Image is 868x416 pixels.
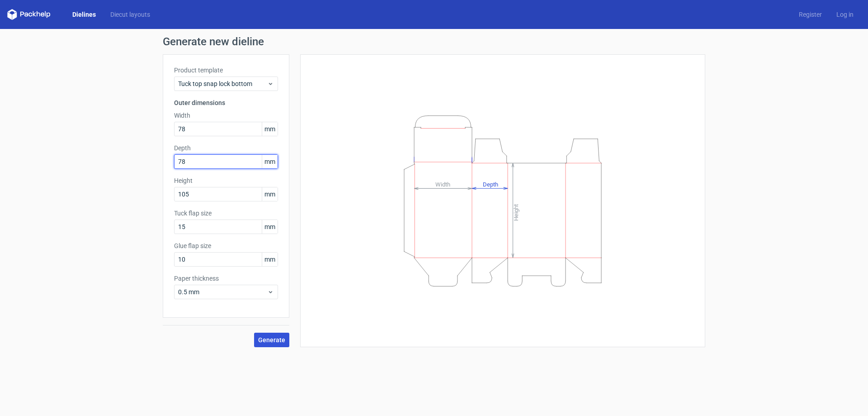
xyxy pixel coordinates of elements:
[174,274,278,283] label: Paper thickness
[792,10,829,19] a: Register
[262,122,278,136] span: mm
[258,337,285,343] span: Generate
[174,98,278,107] h3: Outer dimensions
[178,287,267,296] span: 0.5 mm
[65,10,103,19] a: Dielines
[262,220,278,234] span: mm
[483,181,498,187] tspan: Depth
[174,241,278,250] label: Glue flap size
[174,143,278,153] label: Depth
[178,79,267,88] span: Tuck top snap lock bottom
[174,209,278,218] label: Tuck flap size
[513,204,519,220] tspan: Height
[103,10,157,19] a: Diecut layouts
[254,333,289,347] button: Generate
[262,253,278,266] span: mm
[174,66,278,75] label: Product template
[262,187,278,201] span: mm
[829,10,861,19] a: Log in
[262,155,278,168] span: mm
[163,36,705,47] h1: Generate new dieline
[174,111,278,120] label: Width
[435,181,450,187] tspan: Width
[174,176,278,185] label: Height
